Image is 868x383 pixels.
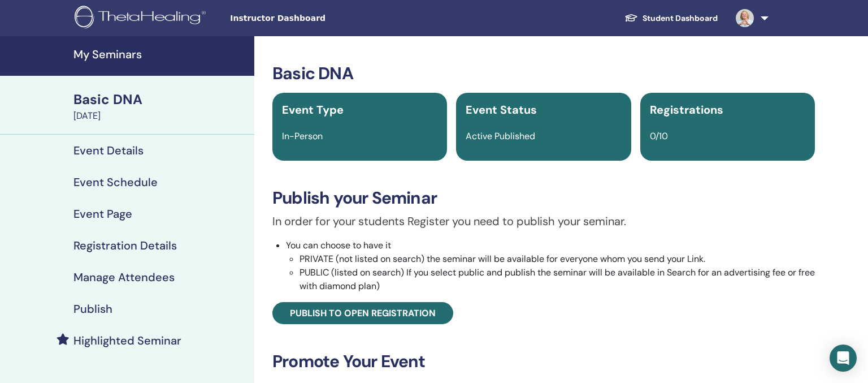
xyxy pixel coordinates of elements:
img: default.jpg [736,9,754,27]
h4: Highlighted Seminar [73,334,181,347]
span: Active Published [466,130,535,142]
a: Publish to open registration [272,302,453,324]
h3: Publish your Seminar [272,188,815,208]
span: Publish to open registration [290,307,436,319]
a: Student Dashboard [615,8,727,29]
h4: Event Page [73,207,132,221]
h4: Registration Details [73,239,177,252]
p: In order for your students Register you need to publish your seminar. [272,213,815,230]
div: Open Intercom Messenger [830,345,857,372]
h4: Event Details [73,144,144,157]
span: Registrations [650,102,723,117]
div: Basic DNA [73,90,248,109]
span: In-Person [282,130,323,142]
h4: My Seminars [73,48,248,61]
span: 0/10 [650,130,668,142]
h4: Manage Attendees [73,270,175,284]
a: Basic DNA[DATE] [67,90,254,123]
span: Event Type [282,102,344,117]
span: Event Status [466,102,537,117]
h4: Publish [73,302,112,316]
span: Instructor Dashboard [230,12,400,24]
h3: Basic DNA [272,63,815,84]
img: graduation-cap-white.svg [624,13,638,23]
h4: Event Schedule [73,175,158,189]
div: [DATE] [73,109,248,123]
img: logo.png [75,6,210,31]
li: You can choose to have it [286,239,815,293]
li: PRIVATE (not listed on search) the seminar will be available for everyone whom you send your Link. [300,252,815,266]
li: PUBLIC (listed on search) If you select public and publish the seminar will be available in Searc... [300,266,815,293]
h3: Promote Your Event [272,351,815,372]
